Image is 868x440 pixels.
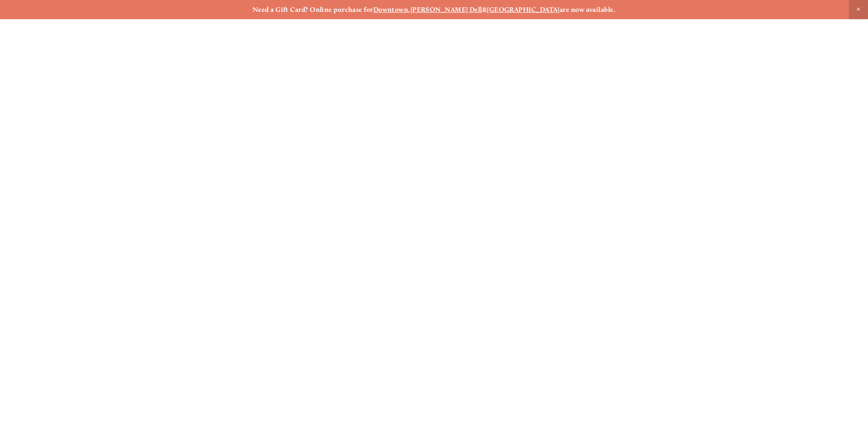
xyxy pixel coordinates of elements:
[482,5,487,14] strong: &
[410,5,482,14] a: [PERSON_NAME] Dell
[487,5,560,14] a: [GEOGRAPHIC_DATA]
[253,5,373,14] strong: Need a Gift Card? Online purchase for
[560,5,615,14] strong: are now available.
[373,5,409,14] a: Downtown
[408,5,410,14] strong: ,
